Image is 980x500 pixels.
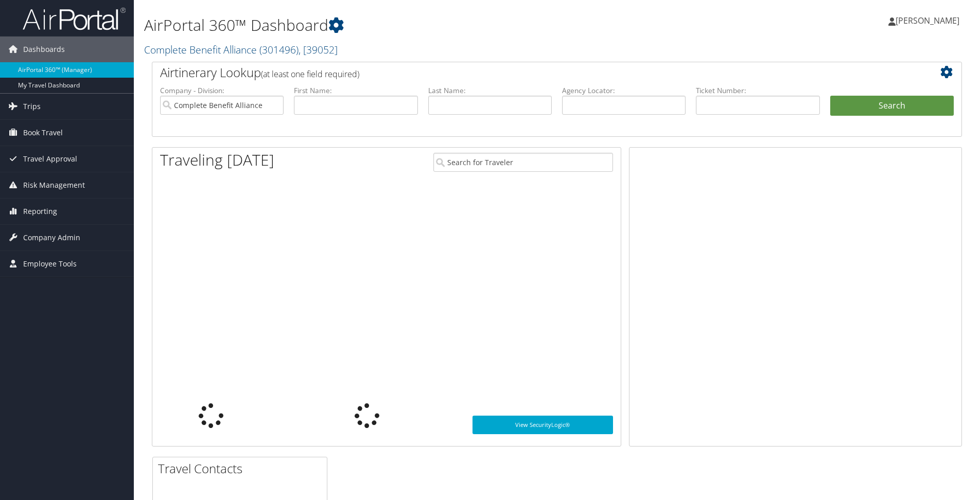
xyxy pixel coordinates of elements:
[158,460,327,477] h2: Travel Contacts
[23,37,65,62] span: Dashboards
[896,15,959,26] span: [PERSON_NAME]
[144,43,338,57] a: Complete Benefit Alliance
[428,85,552,96] label: Last Name:
[160,149,274,171] h1: Traveling [DATE]
[299,43,338,57] span: , [ 39052 ]
[294,85,417,96] label: First Name:
[259,43,299,57] span: ( 301496 )
[23,225,80,251] span: Company Admin
[23,172,85,198] span: Risk Management
[23,94,41,119] span: Trips
[562,85,686,96] label: Agency Locator:
[261,68,359,80] span: (at least one field required)
[472,416,613,434] a: View SecurityLogic®
[144,14,694,36] h1: AirPortal 360™ Dashboard
[23,146,77,172] span: Travel Approval
[888,5,970,36] a: [PERSON_NAME]
[23,7,126,31] img: airportal-logo.png
[160,85,284,96] label: Company - Division:
[433,153,613,172] input: Search for Traveler
[23,251,77,277] span: Employee Tools
[830,96,954,116] button: Search
[160,64,886,81] h2: Airtinerary Lookup
[23,199,57,224] span: Reporting
[23,120,63,146] span: Book Travel
[696,85,819,96] label: Ticket Number:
